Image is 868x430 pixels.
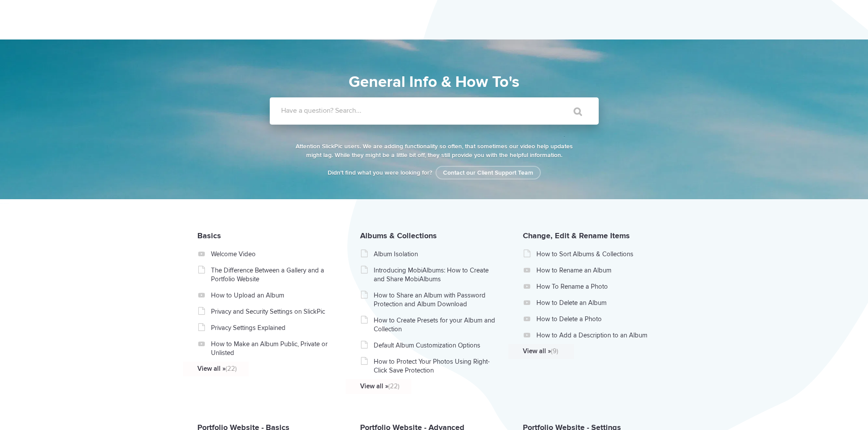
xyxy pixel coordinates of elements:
a: Default Album Customization Options [374,341,498,350]
a: How to Create Presets for your Album and Collection [374,316,498,333]
a: How to Sort Albums & Collections [536,250,661,258]
a: View all »(9) [523,347,647,355]
a: Basics [197,231,221,240]
a: View all »(22) [360,382,484,391]
label: Have a question? Search... [281,106,610,115]
p: Didn't find what you were looking for? [294,168,575,177]
a: How to Make an Album Public, Private or Unlisted [211,340,335,357]
a: How to Share an Album with Password Protection and Album Download [374,291,498,308]
a: How to Delete an Album [536,298,661,307]
h1: General Info & How To's [230,70,638,94]
a: How to Rename an Album [536,266,661,275]
a: The Difference Between a Gallery and a Portfolio Website [211,266,335,283]
a: Privacy and Security Settings on SlickPic [211,307,335,316]
a: Contact our Client Support Team [436,166,541,179]
a: How to Add a Description to an Album [536,331,661,340]
a: Albums & Collections [360,231,437,240]
a: Privacy Settings Explained [211,323,335,332]
a: Welcome Video [211,250,335,258]
input:  [555,101,592,122]
a: View all »(22) [197,364,321,373]
a: Introducing MobiAlbums: How to Create and Share MobiAlbums [374,266,498,283]
a: How to Protect Your Photos Using Right-Click Save Protection [374,357,498,375]
a: Album Isolation [374,250,498,258]
a: Change, Edit & Rename Items [523,231,630,240]
p: Attention SlickPic users. We are adding functionality so often, that sometimes our video help upd... [294,142,575,160]
a: How to Upload an Album [211,291,335,300]
a: How To Rename a Photo [536,282,661,291]
a: How to Delete a Photo [536,315,661,323]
